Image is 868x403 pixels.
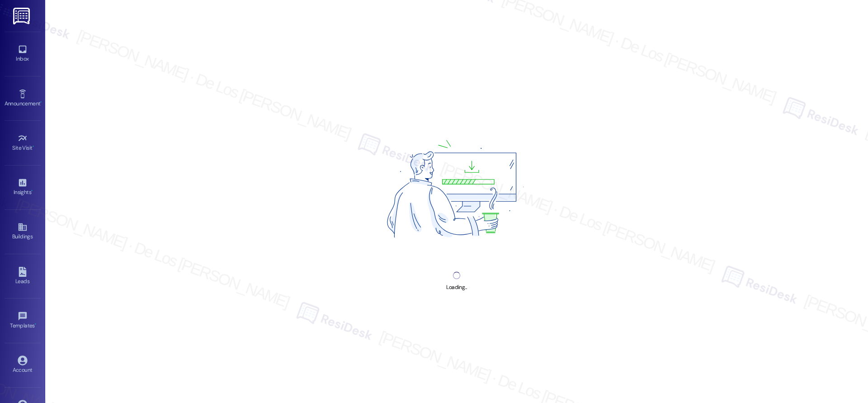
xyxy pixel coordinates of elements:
[35,321,36,327] span: •
[33,143,34,150] span: •
[5,264,41,289] a: Leads
[13,8,32,24] img: ResiDesk Logo
[40,99,42,105] span: •
[5,175,41,199] a: Insights •
[5,42,41,66] a: Inbox
[5,353,41,377] a: Account
[5,219,41,244] a: Buildings
[5,131,41,155] a: Site Visit •
[31,188,33,194] span: •
[5,308,41,333] a: Templates •
[446,283,467,292] div: Loading...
